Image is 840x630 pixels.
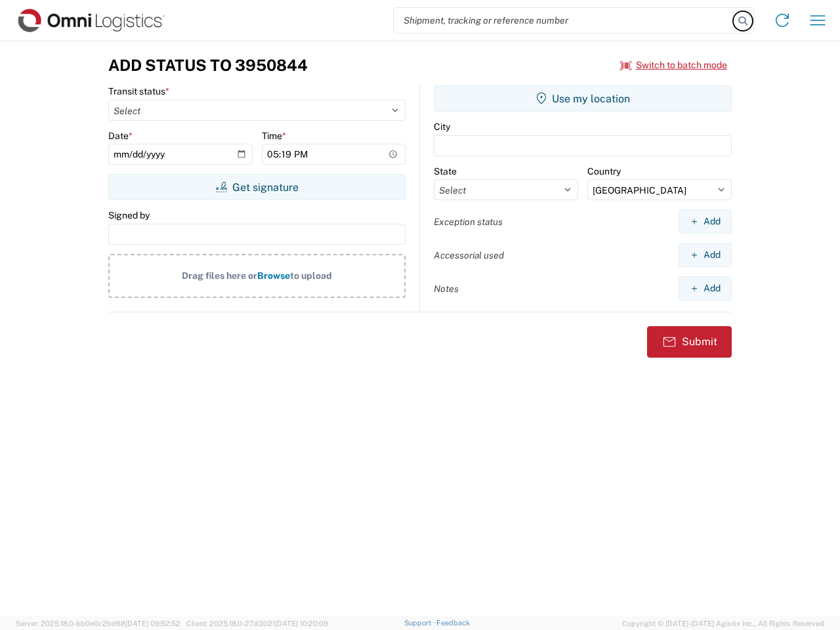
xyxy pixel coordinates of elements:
label: Notes [434,283,459,295]
label: Country [587,165,621,177]
label: Signed by [108,209,150,221]
input: Shipment, tracking or reference number [394,8,734,33]
label: Date [108,130,133,142]
button: Switch to batch mode [620,54,727,76]
span: Server: 2025.18.0-bb0e0c2bd68 [16,619,180,627]
span: Client: 2025.18.0-27d3021 [186,619,328,627]
span: Browse [257,270,290,281]
span: [DATE] 10:20:09 [275,619,328,627]
button: Add [679,243,732,267]
button: Add [679,209,732,234]
h3: Add Status to 3950844 [108,56,308,75]
button: Get signature [108,174,406,200]
label: Accessorial used [434,249,504,261]
label: Transit status [108,85,169,97]
label: Time [262,130,286,142]
button: Use my location [434,85,732,112]
label: Exception status [434,216,503,228]
a: Feedback [436,619,470,627]
label: City [434,121,450,133]
span: to upload [290,270,332,281]
span: Drag files here or [182,270,257,281]
button: Submit [647,326,732,358]
label: State [434,165,457,177]
a: Support [404,619,437,627]
button: Add [679,276,732,301]
span: Copyright © [DATE]-[DATE] Agistix Inc., All Rights Reserved [622,618,824,629]
span: [DATE] 09:52:52 [125,619,180,627]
